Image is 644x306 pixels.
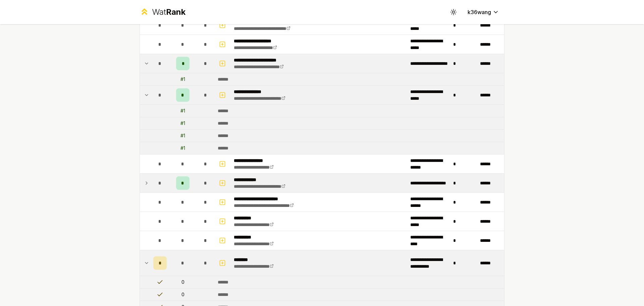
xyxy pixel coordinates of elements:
[166,7,185,17] span: Rank
[169,289,196,301] td: 0
[180,76,185,83] div: # 1
[468,8,491,16] span: k36wang
[140,7,185,17] a: WatRank
[180,120,185,127] div: # 1
[169,276,196,288] td: 0
[152,7,185,17] div: Wat
[180,107,185,114] div: # 1
[180,132,185,139] div: # 1
[180,145,185,151] div: # 1
[462,6,504,18] button: k36wang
